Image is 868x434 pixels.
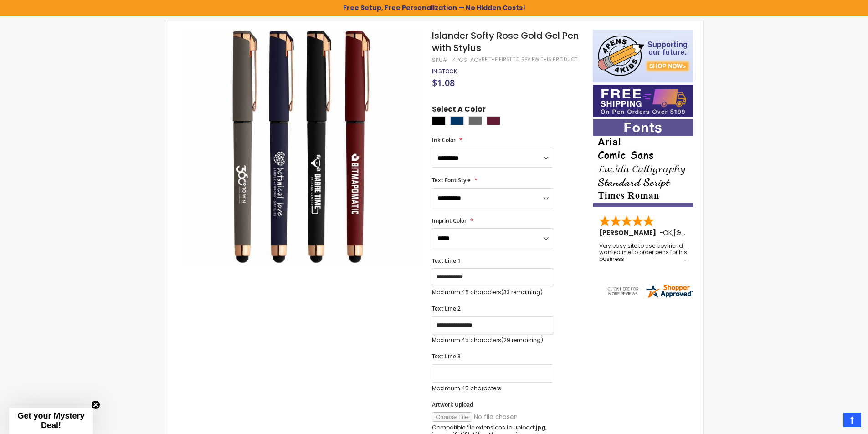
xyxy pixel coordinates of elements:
[501,336,543,344] span: (29 remaining)
[17,411,84,430] span: Get your Mystery Deal!
[432,352,461,360] span: Text Line 3
[184,29,420,265] img: Islander Softy Rose Gold Gel Pen with Stylus
[432,136,456,144] span: Ink Color
[432,104,486,117] span: Select A Color
[432,116,446,125] div: Black
[432,217,467,225] span: Imprint Color
[593,85,693,117] img: Free shipping on orders over $199
[659,228,740,237] span: - ,
[452,56,482,64] div: 4PGS-AGY
[432,29,579,54] span: Islander Softy Rose Gold Gel Pen with Stylus
[599,243,688,262] div: Very easy site to use boyfriend wanted me to order pens for his business
[432,305,461,312] span: Text Line 2
[606,283,693,299] img: 4pens.com widget logo
[501,288,543,296] span: (33 remaining)
[593,119,693,207] img: font-personalization-examples
[793,409,868,434] iframe: Google Customer Reviews
[432,289,553,296] p: Maximum 45 characters
[432,77,455,89] span: $1.08
[482,56,577,63] a: Be the first to review this product
[432,56,449,64] strong: SKU
[487,116,500,125] div: Dark Red
[673,228,740,237] span: [GEOGRAPHIC_DATA]
[432,385,553,392] p: Maximum 45 characters
[432,257,461,265] span: Text Line 1
[432,401,473,408] span: Artwork Upload
[468,116,482,125] div: Grey
[91,400,100,409] button: Close teaser
[432,68,457,75] div: Availability
[432,67,457,75] span: In stock
[663,228,672,237] span: OK
[432,337,553,344] p: Maximum 45 characters
[599,228,659,237] span: [PERSON_NAME]
[450,116,464,125] div: Navy Blue
[606,293,693,301] a: 4pens.com certificate URL
[432,176,471,184] span: Text Font Style
[593,30,693,82] img: 4pens 4 kids
[9,408,93,434] div: Get your Mystery Deal!Close teaser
